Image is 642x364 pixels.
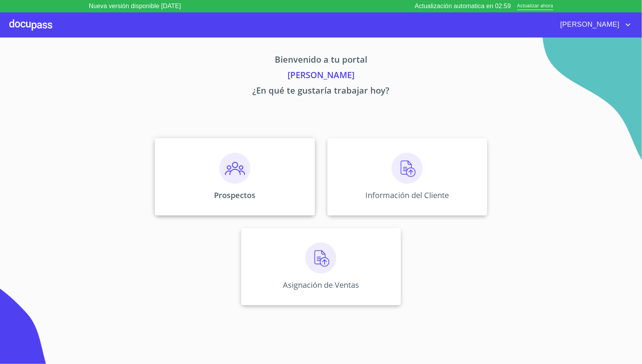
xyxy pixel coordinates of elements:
p: Bienvenido a tu portal [83,53,560,68]
button: account of current user [555,19,633,31]
span: [PERSON_NAME] [555,19,623,31]
p: Prospectos [214,190,255,200]
p: [PERSON_NAME] [83,68,560,84]
img: carga.png [305,243,336,273]
span: Actualizar ahora [517,2,553,10]
p: Actualización automatica en 02:59 [415,2,511,11]
img: prospectos.png [219,153,250,184]
img: carga.png [392,153,423,184]
p: Información del Cliente [365,190,449,200]
p: ¿En qué te gustaría trabajar hoy? [83,84,560,99]
p: Nueva versión disponible [DATE] [89,2,181,11]
p: Asignación de Ventas [283,280,359,290]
